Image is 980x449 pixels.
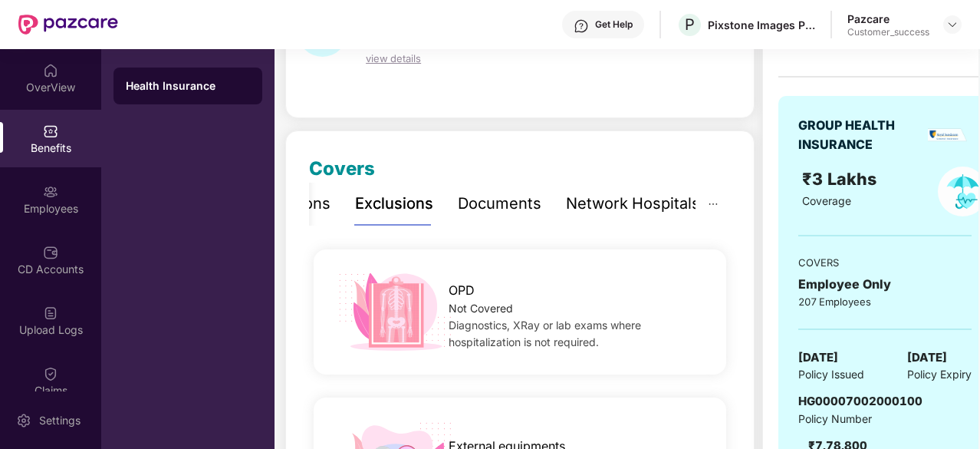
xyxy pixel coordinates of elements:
[708,199,719,210] span: ellipsis
[798,255,972,270] div: COVERS
[43,245,58,260] img: svg+xml;base64,PHN2ZyBpZD0iQ0RfQWNjb3VudHMiIGRhdGEtbmFtZT0iQ0QgQWNjb3VudHMiIHhtbG5zPSJodHRwOi8vd3...
[802,169,881,189] span: ₹3 Lakhs
[35,413,85,428] div: Settings
[43,305,58,321] img: svg+xml;base64,PHN2ZyBpZD0iVXBsb2FkX0xvZ3MiIGRhdGEtbmFtZT0iVXBsb2FkIExvZ3MiIHhtbG5zPSJodHRwOi8vd3...
[449,281,475,300] span: OPD
[458,192,541,216] div: Documents
[449,300,707,317] div: Not Covered
[798,116,922,154] div: GROUP HEALTH INSURANCE
[449,319,641,348] span: Diagnostics, XRay or lab exams where hospitalization is not required.
[798,394,922,408] span: HG00007002000100
[685,15,695,34] span: P
[708,18,815,32] div: Pixstone Images Private Limited
[907,348,947,367] span: [DATE]
[928,128,967,142] img: insurerLogo
[798,412,872,425] span: Policy Number
[309,157,375,180] span: Covers
[18,15,118,35] img: New Pazcare Logo
[802,194,851,207] span: Coverage
[798,294,972,309] div: 207 Employees
[798,366,864,383] span: Policy Issued
[366,52,421,64] span: view details
[333,269,457,355] img: icon
[907,366,972,383] span: Policy Expiry
[946,18,959,31] img: svg+xml;base64,PHN2ZyBpZD0iRHJvcGRvd24tMzJ4MzIiIHhtbG5zPSJodHRwOi8vd3d3LnczLm9yZy8yMDAwL3N2ZyIgd2...
[43,63,58,78] img: svg+xml;base64,PHN2ZyBpZD0iSG9tZSIgeG1sbnM9Imh0dHA6Ly93d3cudzMub3JnLzIwMDAvc3ZnIiB3aWR0aD0iMjAiIG...
[566,192,700,216] div: Network Hospitals
[847,26,929,38] div: Customer_success
[798,275,972,294] div: Employee Only
[126,78,250,94] div: Health Insurance
[595,18,633,31] div: Get Help
[43,184,58,200] img: svg+xml;base64,PHN2ZyBpZD0iRW1wbG95ZWVzIiB4bWxucz0iaHR0cDovL3d3dy53My5vcmcvMjAwMC9zdmciIHdpZHRoPS...
[798,348,838,367] span: [DATE]
[43,366,58,381] img: svg+xml;base64,PHN2ZyBpZD0iQ2xhaW0iIHhtbG5zPSJodHRwOi8vd3d3LnczLm9yZy8yMDAwL3N2ZyIgd2lkdGg9IjIwIi...
[16,413,31,428] img: svg+xml;base64,PHN2ZyBpZD0iU2V0dGluZy0yMHgyMCIgeG1sbnM9Imh0dHA6Ly93d3cudzMub3JnLzIwMDAvc3ZnIiB3aW...
[43,124,58,139] img: svg+xml;base64,PHN2ZyBpZD0iQmVuZWZpdHMiIHhtbG5zPSJodHRwOi8vd3d3LnczLm9yZy8yMDAwL3N2ZyIgd2lkdGg9Ij...
[355,192,433,216] div: Exclusions
[574,18,589,34] img: svg+xml;base64,PHN2ZyBpZD0iSGVscC0zMngzMiIgeG1sbnM9Imh0dHA6Ly93d3cudzMub3JnLzIwMDAvc3ZnIiB3aWR0aD...
[847,12,929,26] div: Pazcare
[696,183,731,225] button: ellipsis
